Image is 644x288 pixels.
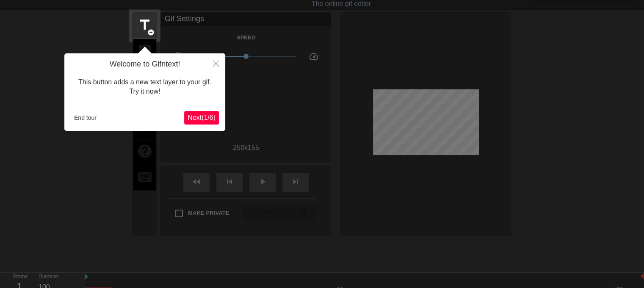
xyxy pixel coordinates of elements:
h4: Welcome to Gifntext! [71,60,219,69]
div: This button adds a new text layer to your gif. Try it now! [71,69,219,105]
button: Next [184,111,219,125]
button: Close [207,53,225,73]
span: Next ( 1 / 6 ) [188,114,216,121]
button: End tour [71,111,100,124]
